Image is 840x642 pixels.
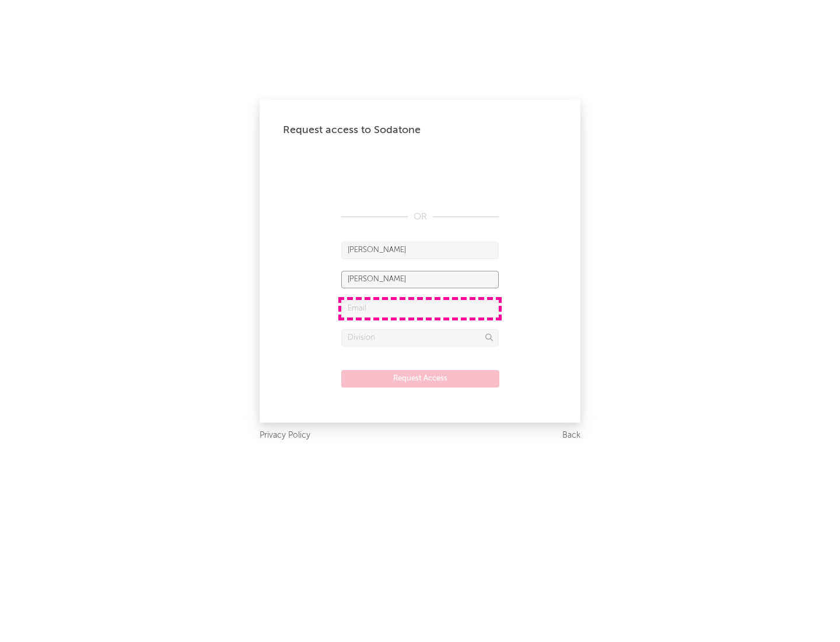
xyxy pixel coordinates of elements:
[341,300,499,317] input: Email
[341,242,499,259] input: First Name
[260,428,310,443] a: Privacy Policy
[283,123,557,137] div: Request access to Sodatone
[341,370,499,388] button: Request Access
[341,329,499,347] input: Division
[341,210,499,224] div: OR
[562,428,580,443] a: Back
[341,271,499,288] input: Last Name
